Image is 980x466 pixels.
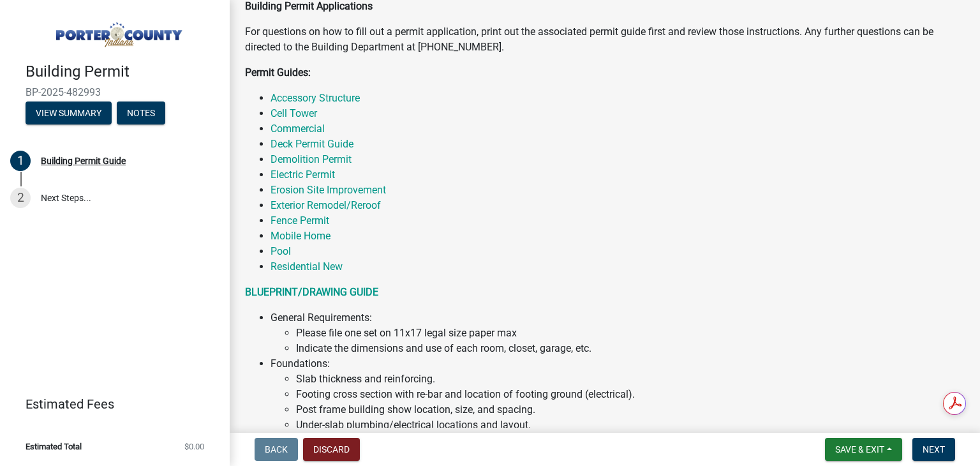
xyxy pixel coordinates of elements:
[41,156,126,165] div: Building Permit Guide
[10,151,31,171] div: 1
[117,109,165,119] wm-modal-confirm: Notes
[912,438,955,461] button: Next
[296,326,965,341] li: Please file one set on 11x17 legal size paper max
[923,444,945,455] span: Next
[26,442,82,451] span: Estimated Total
[271,356,965,433] li: Foundations:
[271,245,291,257] a: Pool
[271,169,335,181] a: Electric Permit
[245,24,965,55] p: For questions on how to fill out a permit application, print out the associated permit guide firs...
[271,199,381,211] a: Exterior Remodel/Reroof
[245,66,311,79] strong: Permit Guides:
[296,387,965,402] li: Footing cross section with re-bar and location of footing ground (electrical).
[296,372,965,387] li: Slab thickness and reinforcing.
[271,138,353,150] a: Deck Permit Guide
[26,109,112,119] wm-modal-confirm: Summary
[26,86,204,98] span: BP-2025-482993
[271,92,360,104] a: Accessory Structure
[271,107,317,119] a: Cell Tower
[303,438,360,461] button: Discard
[265,444,288,455] span: Back
[825,438,902,461] button: Save & Exit
[835,444,884,455] span: Save & Exit
[10,391,209,417] a: Estimated Fees
[271,310,965,356] li: General Requirements:
[10,188,31,208] div: 2
[26,63,219,81] h4: Building Permit
[296,417,965,433] li: Under-slab plumbing/electrical locations and layout.
[117,101,165,124] button: Notes
[271,260,343,273] a: Residential New
[271,184,386,196] a: Erosion Site Improvement
[26,101,112,124] button: View Summary
[271,123,325,135] a: Commercial
[184,442,204,451] span: $0.00
[296,341,965,356] li: Indicate the dimensions and use of each room, closet, garage, etc.
[271,230,330,242] a: Mobile Home
[271,153,352,165] a: Demolition Permit
[245,286,378,298] a: BLUEPRINT/DRAWING GUIDE
[296,402,965,417] li: Post frame building show location, size, and spacing.
[271,214,329,227] a: Fence Permit
[26,13,209,49] img: Porter County, Indiana
[255,438,298,461] button: Back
